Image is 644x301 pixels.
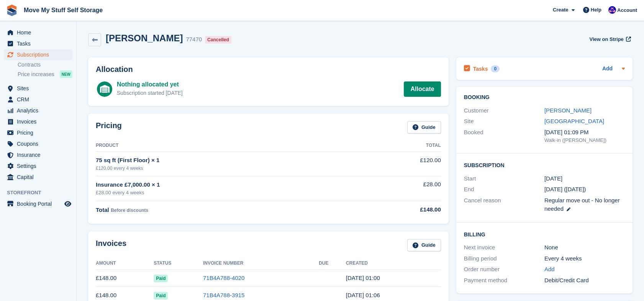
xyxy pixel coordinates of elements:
div: Next invoice [464,243,544,252]
time: 2025-03-24 00:00:00 UTC [544,174,562,183]
a: menu [4,138,72,149]
a: menu [4,105,72,116]
a: Guide [407,239,441,252]
span: Tasks [17,38,63,49]
span: View on Stripe [589,36,623,43]
span: Capital [17,172,63,182]
span: Total [96,207,109,213]
h2: Invoices [96,239,126,252]
a: menu [4,198,72,209]
span: Storefront [7,189,76,197]
a: Allocate [404,81,441,97]
a: menu [4,116,72,127]
th: Created [346,257,441,270]
div: 77470 [186,35,202,44]
a: Move My Stuff Self Storage [21,4,106,16]
span: Subscriptions [17,49,63,60]
th: Amount [96,257,154,270]
div: Subscription started [DATE] [117,89,183,97]
div: Insurance £7,000.00 × 1 [96,181,356,189]
div: Nothing allocated yet [117,80,183,89]
time: 2025-09-08 00:06:35 UTC [346,292,380,298]
th: Invoice Number [203,257,319,270]
a: Add [602,65,613,73]
div: End [464,185,544,194]
span: Price increases [18,71,54,78]
div: Every 4 weeks [544,254,625,263]
span: Insurance [17,150,63,160]
a: 71B4A788-3915 [203,292,244,298]
a: Add [544,265,555,274]
th: Total [356,140,441,152]
h2: Booking [464,94,625,101]
a: menu [4,49,72,60]
div: Customer [464,106,544,115]
span: CRM [17,94,63,105]
a: [GEOGRAPHIC_DATA] [544,118,604,124]
div: Start [464,174,544,183]
a: menu [4,27,72,38]
span: Settings [17,161,63,171]
span: Account [617,7,637,14]
time: 2025-10-06 00:00:52 UTC [346,275,380,281]
img: Jade Whetnall [608,6,616,14]
h2: [PERSON_NAME] [106,33,183,43]
div: £148.00 [356,205,441,214]
span: Pricing [17,127,63,138]
span: [DATE] ([DATE]) [544,186,586,192]
h2: Allocation [96,65,441,74]
th: Due [319,257,346,270]
a: menu [4,150,72,160]
div: None [544,243,625,252]
span: Help [591,6,601,14]
span: Invoices [17,116,63,127]
td: £28.00 [356,176,441,201]
span: Paid [154,275,168,282]
div: 75 sq ft (First Floor) × 1 [96,156,356,165]
div: Cancel reason [464,196,544,213]
div: Billing period [464,254,544,263]
div: Order number [464,265,544,274]
th: Product [96,140,356,152]
span: Create [553,6,568,14]
th: Status [154,257,203,270]
h2: Subscription [464,161,625,169]
div: £28.00 every 4 weeks [96,189,356,197]
a: menu [4,83,72,94]
h2: Billing [464,230,625,238]
span: Analytics [17,105,63,116]
a: 71B4A788-4020 [203,275,244,281]
td: £120.00 [356,152,441,176]
span: Before discounts [111,208,148,213]
a: menu [4,94,72,105]
a: menu [4,172,72,182]
span: Sites [17,83,63,94]
a: Contracts [18,61,72,68]
td: £148.00 [96,270,154,287]
a: menu [4,161,72,171]
div: Booked [464,128,544,144]
div: £120.00 every 4 weeks [96,165,356,172]
div: Cancelled [205,36,231,44]
span: Booking Portal [17,198,63,209]
div: [DATE] 01:09 PM [544,128,625,137]
div: Payment method [464,276,544,285]
h2: Tasks [473,65,488,72]
div: Site [464,117,544,126]
span: Coupons [17,138,63,149]
a: Price increases NEW [18,70,72,78]
span: Home [17,27,63,38]
a: menu [4,127,72,138]
div: Debit/Credit Card [544,276,625,285]
a: View on Stripe [586,33,633,46]
a: Guide [407,121,441,134]
div: NEW [60,70,72,78]
div: Walk-in ([PERSON_NAME]) [544,137,625,144]
a: [PERSON_NAME] [544,107,592,114]
a: menu [4,38,72,49]
h2: Pricing [96,121,122,134]
div: 0 [491,65,500,72]
a: Preview store [63,199,72,208]
img: stora-icon-8386f47178a22dfd0bd8f6a31ec36ba5ce8667c1dd55bd0f319d3a0aa187defe.svg [6,5,18,16]
span: Paid [154,292,168,299]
